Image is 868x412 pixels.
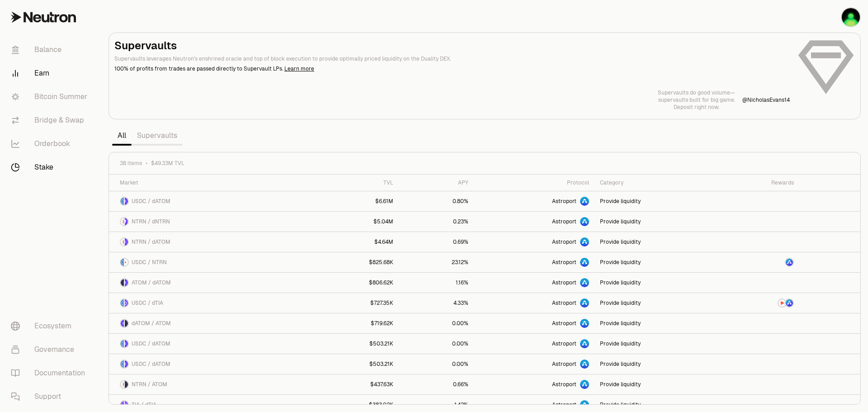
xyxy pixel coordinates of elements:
[132,320,171,327] span: dATOM / ATOM
[474,334,594,354] a: Astroport
[4,132,98,156] a: Orderbook
[594,232,719,252] a: Provide liquidity
[594,252,719,272] a: Provide liquidity
[842,8,860,26] img: Baerentatze
[109,191,314,211] a: USDC LogodATOM LogoUSDC / dATOM
[778,299,786,307] img: NTRN Logo
[552,340,576,347] span: Astroport
[132,381,167,388] span: NTRN / ATOM
[4,156,98,179] a: Stake
[114,38,790,53] h2: Supervaults
[724,179,794,186] div: Rewards
[109,334,314,354] a: USDC LogodATOM LogoUSDC / dATOM
[552,198,576,205] span: Astroport
[594,374,719,394] a: Provide liquidity
[4,62,98,85] a: Earn
[552,279,576,286] span: Astroport
[594,191,719,211] a: Provide liquidity
[319,179,393,186] div: TVL
[314,313,399,333] a: $719.62K
[125,401,128,408] img: dTIA Logo
[314,273,399,293] a: $806.62K
[314,334,399,354] a: $503.21K
[151,160,184,167] span: $49.33M TVL
[132,401,156,408] span: TIA / dTIA
[109,313,314,333] a: dATOM LogoATOM LogodATOM / ATOM
[594,293,719,313] a: Provide liquidity
[474,293,594,313] a: Astroport
[132,360,170,368] span: USDC / dATOM
[132,259,167,266] span: USDC / NTRN
[552,320,576,327] span: Astroport
[399,252,474,272] a: 23.12%
[594,354,719,374] a: Provide liquidity
[474,252,594,272] a: Astroport
[719,252,799,272] a: ASTRO Logo
[399,293,474,313] a: 4.33%
[109,232,314,252] a: NTRN LogodATOM LogoNTRN / dATOM
[399,374,474,394] a: 0.66%
[474,354,594,374] a: Astroport
[109,293,314,313] a: USDC LogodTIA LogoUSDC / dTIA
[479,179,589,186] div: Protocol
[4,314,98,338] a: Ecosystem
[125,218,128,225] img: dNTRN Logo
[109,354,314,374] a: USDC LogodATOM LogoUSDC / dATOM
[594,334,719,354] a: Provide liquidity
[121,259,124,266] img: USDC Logo
[121,299,124,307] img: USDC Logo
[658,104,735,111] p: Deposit right now.
[132,279,171,286] span: ATOM / dATOM
[314,354,399,374] a: $503.21K
[132,218,170,225] span: NTRN / dNTRN
[314,293,399,313] a: $727.35K
[474,374,594,394] a: Astroport
[132,238,170,246] span: NTRN / dATOM
[109,252,314,272] a: USDC LogoNTRN LogoUSDC / NTRN
[552,218,576,225] span: Astroport
[474,273,594,293] a: Astroport
[474,313,594,333] a: Astroport
[552,238,576,246] span: Astroport
[719,293,799,313] a: NTRN LogoASTRO Logo
[399,191,474,211] a: 0.80%
[314,374,399,394] a: $437.63K
[121,198,124,205] img: USDC Logo
[125,198,128,205] img: dATOM Logo
[109,212,314,232] a: NTRN LogodNTRN LogoNTRN / dNTRN
[121,320,124,327] img: dATOM Logo
[314,252,399,272] a: $825.68K
[314,212,399,232] a: $5.04M
[121,401,124,408] img: TIA Logo
[474,212,594,232] a: Astroport
[399,212,474,232] a: 0.23%
[4,361,98,385] a: Documentation
[600,179,713,186] div: Category
[112,127,132,145] a: All
[474,191,594,211] a: Astroport
[4,85,98,109] a: Bitcoin Summer
[121,360,124,368] img: USDC Logo
[552,259,576,266] span: Astroport
[658,89,735,111] a: Supervaults do good volume—supervaults built for big game.Deposit right now.
[121,340,124,347] img: USDC Logo
[399,273,474,293] a: 1.16%
[284,65,314,72] a: Learn more
[786,299,793,307] img: ASTRO Logo
[121,279,124,286] img: ATOM Logo
[120,179,308,186] div: Market
[132,299,163,307] span: USDC / dTIA
[125,259,128,266] img: NTRN Logo
[658,89,735,96] p: Supervaults do good volume—
[552,299,576,307] span: Astroport
[399,232,474,252] a: 0.69%
[125,299,128,307] img: dTIA Logo
[4,109,98,132] a: Bridge & Swap
[132,340,170,347] span: USDC / dATOM
[742,96,790,104] p: @ NicholasEvans14
[121,238,124,246] img: NTRN Logo
[125,238,128,246] img: dATOM Logo
[474,232,594,252] a: Astroport
[132,198,170,205] span: USDC / dATOM
[658,96,735,104] p: supervaults built for big game.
